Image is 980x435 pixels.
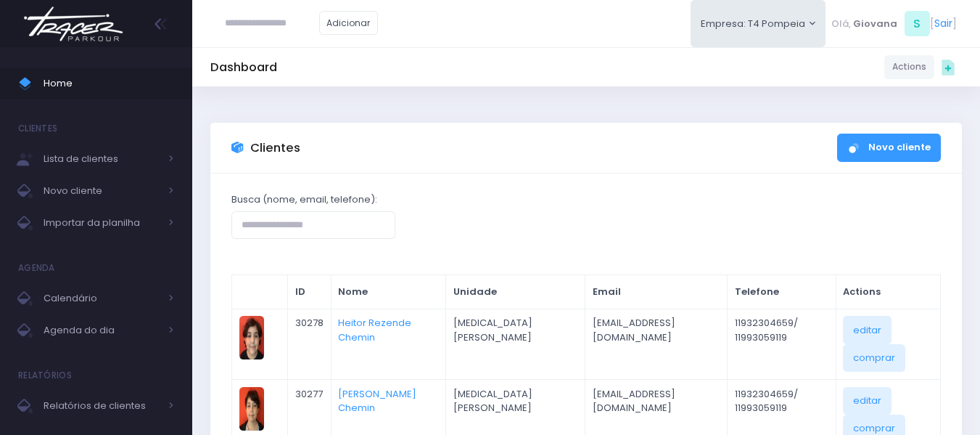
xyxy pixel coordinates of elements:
a: Novo cliente [837,134,941,162]
span: Relatórios de clientes [44,397,160,415]
span: Agenda do dia [44,321,160,340]
h5: Dashboard [210,60,277,75]
th: Nome [331,275,446,309]
span: S [905,11,930,36]
span: Olá, [831,17,851,31]
h3: Clientes [250,141,300,155]
th: Telefone [727,275,836,309]
h4: Agenda [18,253,55,282]
span: Home [44,74,174,93]
span: Calendário [44,289,160,308]
td: [MEDICAL_DATA] [PERSON_NAME] [446,309,585,379]
label: Busca (nome, email, telefone): [231,192,377,207]
th: ID [288,275,332,309]
h4: Relatórios [18,361,72,390]
td: 11932304659/ 11993059119 [727,309,836,379]
td: 30278 [288,309,332,379]
a: editar [843,316,892,343]
a: [PERSON_NAME] Chemin [338,387,416,415]
a: comprar [843,344,905,372]
td: [EMAIL_ADDRESS][DOMAIN_NAME] [585,309,728,379]
th: Email [585,275,728,309]
th: Actions [836,275,940,309]
span: Novo cliente [44,182,160,200]
span: Lista de clientes [44,150,160,168]
a: Actions [884,55,934,79]
div: [ ] [825,7,962,40]
a: Adicionar [319,11,379,35]
h4: Clientes [18,114,57,143]
a: Sair [934,16,952,31]
span: Importar da planilha [44,214,160,232]
a: editar [843,387,892,415]
a: Heitor Rezende Chemin [338,316,411,344]
span: Giovana [853,17,897,31]
th: Unidade [446,275,585,309]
